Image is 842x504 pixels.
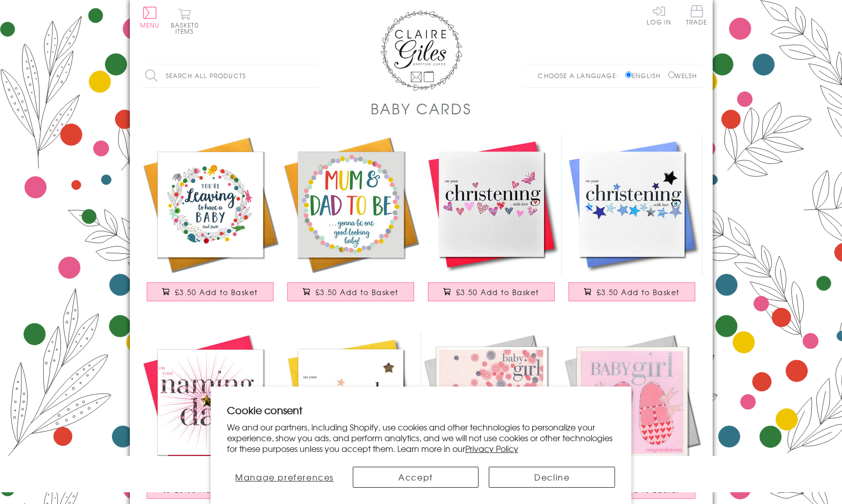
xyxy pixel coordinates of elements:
[668,71,675,78] input: Welsh
[353,467,479,488] button: Accept
[421,134,562,275] img: Baby Christening Card, Pink Hearts, fabric butterfly Embellished
[140,134,281,275] img: Baby Card, Flowers, Leaving to Have a Baby Good Luck, Embellished with pompoms
[456,287,539,297] span: £3.50 Add to Basket
[538,71,623,80] p: Choose a language:
[625,71,632,78] input: English
[647,5,671,25] a: Log In
[281,134,421,275] img: Baby Card, Colour Dots, Mum and Dad to Be Good Luck, Embellished with pompoms
[625,71,666,80] label: English
[140,7,160,28] button: Menu
[421,134,562,311] a: Baby Christening Card, Pink Hearts, fabric butterfly Embellished £3.50 Add to Basket
[421,332,562,472] img: Baby Card, Pink Flowers, Baby Girl, Embossed and Foiled text
[281,134,421,311] a: Baby Card, Colour Dots, Mum and Dad to Be Good Luck, Embellished with pompoms £3.50 Add to Basket
[175,287,258,297] span: £3.50 Add to Basket
[686,5,708,27] a: Trade
[171,8,199,34] button: Basket0 items
[686,5,708,25] span: Trade
[140,20,160,30] span: Menu
[668,71,697,80] label: Welsh
[140,64,319,87] input: Search all products
[597,287,680,297] span: £3.50 Add to Basket
[489,467,615,488] button: Decline
[227,422,616,453] p: We and our partners, including Shopify, use cookies and other technologies to personalize your ex...
[380,10,462,91] img: Claire Giles Greetings Cards
[227,467,343,488] button: Manage preferences
[287,282,414,301] button: £3.50 Add to Basket
[227,403,616,417] h2: Cookie consent
[140,332,281,472] img: Baby Naming Card, Pink Stars, Embellished with a shiny padded star
[147,282,274,301] button: £3.50 Add to Basket
[568,282,695,301] button: £3.50 Add to Basket
[562,332,702,472] img: Baby Card, Pink Shoes, Baby Girl, Congratulations, Embossed and Foiled text
[562,134,702,275] img: Baby Christening Card, Blue Stars, Embellished with a padded star
[315,287,399,297] span: £3.50 Add to Basket
[465,442,518,454] a: Privacy Policy
[309,64,319,87] input: Search
[562,134,702,311] a: Baby Christening Card, Blue Stars, Embellished with a padded star £3.50 Add to Basket
[428,282,555,301] button: £3.50 Add to Basket
[175,20,199,36] span: 0 items
[140,134,281,311] a: Baby Card, Flowers, Leaving to Have a Baby Good Luck, Embellished with pompoms £3.50 Add to Basket
[235,471,334,483] span: Manage preferences
[371,98,472,119] h1: Baby Cards
[281,332,421,472] img: Baby Card, On your naming day with love, Embellished with a padded star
